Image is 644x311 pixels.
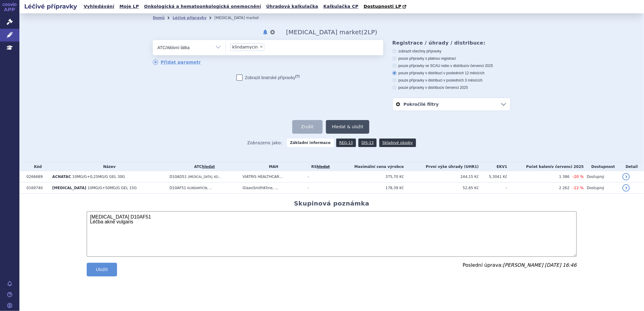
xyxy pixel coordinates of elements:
th: EKV1 [479,162,507,171]
a: hledat [202,165,215,169]
abbr: (?) [295,74,300,78]
label: pouze přípravky ve SCAU nebo v distribuci [392,63,511,68]
td: 5,3041 Kč [479,171,507,182]
a: Moje LP [118,2,141,11]
td: 1 386 [507,171,569,182]
th: RS [305,162,334,171]
th: Detail [619,162,644,171]
button: Hledat & uložit [326,120,370,134]
span: klindamycin [232,45,258,49]
a: detail [622,184,630,192]
li: Duac market [214,13,267,22]
textarea: [MEDICAL_DATA] D10AF51 Léčba akné vulgaris [87,211,577,257]
td: GlaxoSmithKline, ... [240,182,304,194]
span: 10MG/G+0,25MG/G GEL 30G [72,175,125,179]
span: -12 % [572,186,584,190]
a: Úhradová kalkulačka [264,2,320,11]
th: ATC [166,162,240,171]
span: ACNATAC [52,175,71,179]
a: Přidat parametr [153,59,201,65]
a: detail [622,173,630,180]
span: 2 [364,28,368,36]
strong: Základní informace [287,139,334,147]
span: [MEDICAL_DATA] [52,186,86,190]
label: pouze přípravky s platnou registrací [392,56,511,61]
th: Kód [23,162,49,171]
span: Dostupnosti LP [364,4,401,9]
th: Název [49,162,166,171]
th: První výše úhrady (UHR1) [404,162,479,171]
span: v červenci 2025 [442,85,468,90]
a: vyhledávání neobsahuje žádnou platnou referenční skupinu [317,165,330,169]
th: Dostupnost [584,162,620,171]
a: Kalkulačka CP [322,2,361,11]
span: 10MG/G+50MG/G GEL 15G [88,186,137,190]
span: D10AF51 [169,186,186,190]
th: Maximální cena výrobce [334,162,404,171]
span: v červenci 2025 [468,64,493,68]
label: pouze přípravky v distribuci v posledních 12 měsících [392,71,511,75]
a: Domů [153,16,165,20]
a: Léčivé přípravky [173,16,206,20]
a: Vyhledávání [82,2,116,11]
td: - [305,171,334,182]
a: Onkologická a hematoonkologická onemocnění [142,2,263,11]
span: [DATE] 16:46 [545,262,577,268]
td: 178,39 Kč [334,182,404,194]
span: v červenci 2025 [552,165,584,169]
span: Zobrazeno jako: [247,139,282,147]
a: Pokročilé filtry [393,98,510,111]
span: Duac market [286,28,361,36]
td: Dostupný [584,171,620,182]
label: pouze přípravky v distribuci [392,85,511,90]
td: 244,15 Kč [404,171,479,182]
input: klindamycin [266,43,270,51]
td: 2 262 [507,182,569,194]
th: Počet balení [507,162,584,171]
button: notifikace [262,28,268,36]
button: Zrušit [292,120,323,134]
span: -20 % [572,174,584,179]
td: 52,65 Kč [404,182,479,194]
td: 375,70 Kč [334,171,404,182]
h2: Skupinová poznámka [294,200,370,207]
a: Skladové zásoby [379,139,416,147]
td: - [305,182,334,194]
label: Zobrazit bratrské přípravky [236,75,300,81]
label: zobrazit všechny přípravky [392,49,511,54]
h3: Registrace / úhrady / distribuce: [392,40,511,46]
p: Poslední úprava: [463,263,577,268]
span: [MEDICAL_DATA], KO... [188,175,221,179]
td: VIATRIS HEALTHCAR... [240,171,304,182]
td: - [479,182,507,194]
a: Dostupnosti LP [362,2,409,11]
span: × [260,45,263,48]
h2: Léčivé přípravky [19,2,82,11]
span: [PERSON_NAME] [503,262,543,268]
span: ( LP) [361,28,377,36]
span: KLINDAMYCIN, ... [187,186,212,190]
td: 0266689 [23,171,49,182]
button: Uložit [87,263,117,276]
td: 0169740 [23,182,49,194]
button: nastavení [270,28,276,36]
a: DIS-13 [358,139,377,147]
th: MAH [240,162,304,171]
a: REG-13 [336,139,356,147]
label: pouze přípravky v distribuci v posledních 3 měsících [392,78,511,83]
del: hledat [317,165,330,169]
span: D10AD51 [169,175,187,179]
td: Dostupný [584,182,620,194]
